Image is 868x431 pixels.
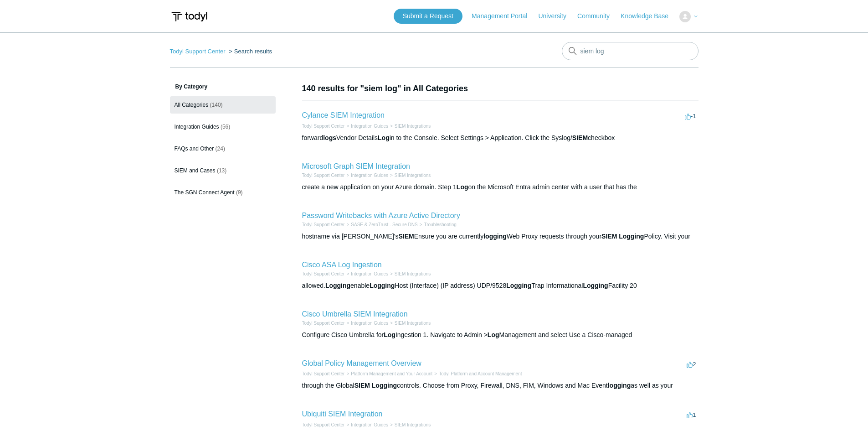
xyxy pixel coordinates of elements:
a: Integration Guides [351,422,388,427]
span: (24) [216,145,225,152]
h1: 140 results for "siem log" in All Categories [302,83,699,95]
a: SIEM Integrations [395,124,431,129]
a: Todyl Support Center [302,222,345,227]
em: Log [384,331,395,338]
em: Logging [325,282,350,289]
div: allowed. enable Host (Interface) (IP address) UDP/9528 Trap Informational Facility 20 [302,281,699,291]
li: Integration Guides [344,172,388,179]
span: (9) [236,189,243,196]
a: Todyl Support Center [302,271,345,276]
a: SIEM Integrations [395,271,431,276]
em: SIEM [398,233,414,240]
li: SIEM Integrations [388,172,431,179]
li: Todyl Support Center [302,421,345,428]
input: Search [562,42,699,60]
a: Todyl Support Center [302,173,345,178]
a: SIEM and Cases (13) [170,162,276,179]
a: Knowledge Base [621,11,678,21]
span: FAQs and Other [175,145,214,152]
span: (140) [210,102,223,108]
div: forward Vendor Details in to the Console. Select Settings > Application. Click the Syslog/ checkbox [302,133,699,143]
a: Cisco Umbrella SIEM Integration [302,310,408,318]
em: logging [608,382,631,389]
em: SIEM Logging [354,382,397,389]
em: SIEM Logging [601,233,644,240]
a: SASE & ZeroTrust - Secure DNS [351,222,417,227]
li: Troubleshooting [418,221,457,228]
span: Integration Guides [175,124,219,130]
a: Integration Guides [351,321,388,326]
li: SIEM Integrations [388,270,431,277]
a: All Categories (140) [170,96,276,114]
em: Log [457,183,468,191]
a: Password Writebacks with Azure Active Directory [302,212,460,219]
a: SIEM Integrations [395,422,431,427]
div: through the Global controls. Choose from Proxy, Firewall, DNS, FIM, Windows and Mac Event as well... [302,381,699,390]
li: Todyl Support Center [302,320,345,327]
img: Todyl Support Center Help Center home page [170,8,209,25]
a: Todyl Support Center [302,124,345,129]
a: Todyl Platform and Account Management [439,371,522,376]
a: The SGN Connect Agent (9) [170,184,276,201]
a: Todyl Support Center [302,321,345,326]
span: 1 [687,411,696,418]
div: create a new application on your Azure domain. Step 1 on the Microsoft Entra admin center with a ... [302,182,699,192]
a: Integration Guides (56) [170,118,276,135]
li: SIEM Integrations [388,421,431,428]
em: logs [323,134,336,141]
a: FAQs and Other (24) [170,140,276,157]
div: hostname via [PERSON_NAME]'s Ensure you are currently Web Proxy requests through your Policy. Vis... [302,232,699,241]
span: The SGN Connect Agent [175,189,235,196]
a: SIEM Integrations [395,321,431,326]
h3: By Category [170,83,276,91]
span: (13) [217,167,226,174]
em: logging [483,233,507,240]
a: Cisco ASA Log Ingestion [302,261,382,269]
li: Todyl Platform and Account Management [432,370,522,377]
a: Platform Management and Your Account [351,371,432,376]
li: Todyl Support Center [302,370,345,377]
span: SIEM and Cases [175,167,216,174]
li: Todyl Support Center [302,221,345,228]
div: Configure Cisco Umbrella for Ingestion 1. Navigate to Admin > Management and select Use a Cisco-m... [302,330,699,340]
a: Todyl Support Center [302,371,345,376]
em: Logging [506,282,531,289]
em: SIEM [572,134,588,141]
li: Search results [227,48,272,55]
li: Integration Guides [344,270,388,277]
li: Todyl Support Center [302,270,345,277]
a: SIEM Integrations [395,173,431,178]
em: Logging [583,282,608,289]
li: Todyl Support Center [302,123,345,130]
li: Todyl Support Center [302,172,345,179]
a: Ubiquiti SIEM Integration [302,410,383,418]
li: SIEM Integrations [388,320,431,327]
em: Log [488,331,499,338]
li: SIEM Integrations [388,123,431,130]
a: Integration Guides [351,271,388,276]
li: Integration Guides [344,123,388,130]
a: Submit a Request [394,9,462,24]
em: Logging [370,282,395,289]
span: -1 [685,113,696,119]
a: Integration Guides [351,173,388,178]
a: Global Policy Management Overview [302,359,421,367]
em: Log [378,134,390,141]
a: Management Portal [472,11,536,21]
span: (56) [221,124,230,130]
li: Integration Guides [344,421,388,428]
a: Cylance SIEM Integration [302,111,385,119]
a: Troubleshooting [424,222,456,227]
a: Community [577,11,619,21]
li: Todyl Support Center [170,48,227,55]
a: University [538,11,575,21]
a: Todyl Support Center [170,48,226,55]
li: Platform Management and Your Account [344,370,432,377]
span: All Categories [175,102,209,108]
li: Integration Guides [344,320,388,327]
a: Microsoft Graph SIEM Integration [302,162,410,170]
li: SASE & ZeroTrust - Secure DNS [344,221,417,228]
span: 2 [687,361,696,368]
a: Integration Guides [351,124,388,129]
a: Todyl Support Center [302,422,345,427]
